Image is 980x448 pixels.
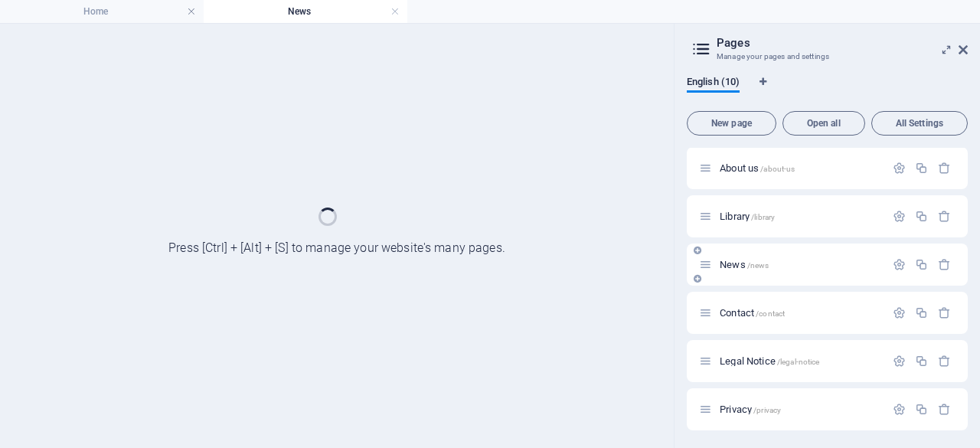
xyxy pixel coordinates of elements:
div: Settings [893,210,906,223]
span: Click to open page [720,211,775,222]
div: Remove [938,258,951,271]
div: Settings [893,306,906,319]
div: Duplicate [915,306,928,319]
span: English (10) [687,73,740,94]
div: Remove [938,306,951,319]
button: New page [687,111,776,136]
span: Click to open page [720,259,769,270]
span: Click to open page [720,355,819,367]
div: Contact/contact [715,308,885,318]
div: Duplicate [915,355,928,368]
h2: Pages [717,36,968,50]
button: All Settings [871,111,968,136]
div: Settings [893,403,906,416]
span: All Settings [878,119,961,128]
h3: Manage your pages and settings [717,50,937,64]
div: About us/about-us [715,163,885,173]
div: Remove [938,403,951,416]
button: Open all [782,111,865,136]
span: Click to open page [720,404,781,415]
div: Duplicate [915,403,928,416]
span: New page [694,119,769,128]
span: Click to open page [720,162,795,174]
h4: News [204,3,407,20]
div: Legal Notice/legal-notice [715,356,885,366]
div: Privacy/privacy [715,404,885,414]
div: Settings [893,258,906,271]
span: /legal-notice [777,358,820,366]
div: Duplicate [915,162,928,175]
span: /news [747,261,769,270]
span: /contact [756,309,785,318]
span: /about-us [760,165,795,173]
span: /privacy [753,406,781,414]
div: Remove [938,162,951,175]
div: News/news [715,260,885,270]
div: Library/library [715,211,885,221]
div: Duplicate [915,258,928,271]
div: Settings [893,162,906,175]
div: Duplicate [915,210,928,223]
span: Open all [789,119,858,128]
span: /library [751,213,775,221]
div: Language Tabs [687,76,968,105]
div: Remove [938,210,951,223]
span: Click to open page [720,307,785,319]
div: Settings [893,355,906,368]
